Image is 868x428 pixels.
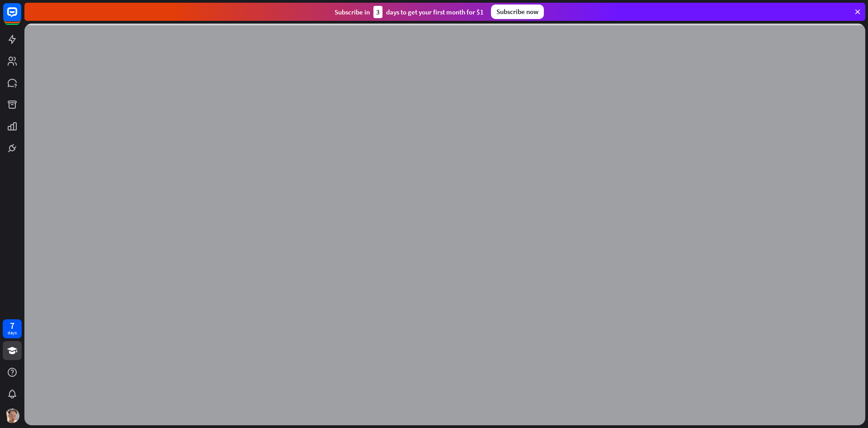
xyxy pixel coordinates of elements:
[8,330,17,336] div: days
[3,319,22,338] a: 7 days
[491,5,544,19] div: Subscribe now
[373,6,382,18] div: 3
[335,6,484,18] div: Subscribe in days to get your first month for $1
[10,322,14,330] div: 7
